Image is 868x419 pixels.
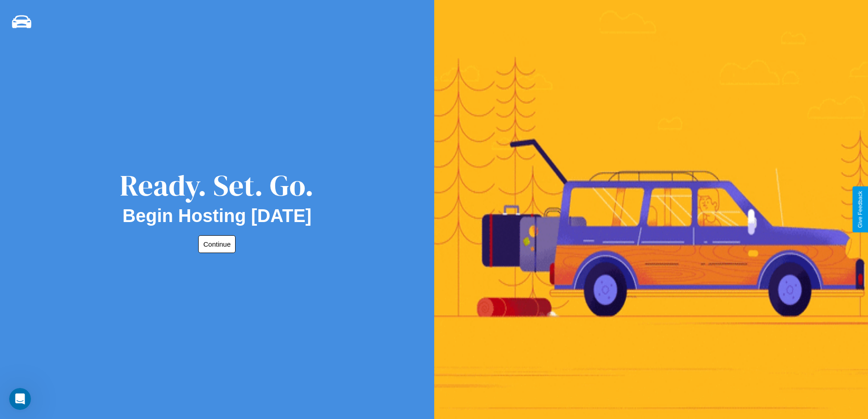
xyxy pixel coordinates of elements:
div: Ready. Set. Go. [120,165,314,206]
button: Continue [198,235,236,253]
h2: Begin Hosting [DATE] [123,206,312,226]
iframe: Intercom live chat [9,388,31,410]
div: Give Feedback [857,191,863,228]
